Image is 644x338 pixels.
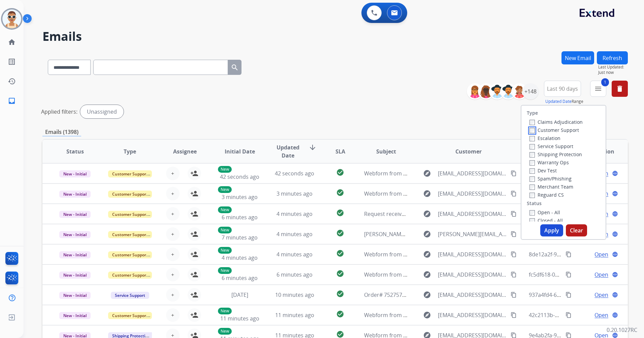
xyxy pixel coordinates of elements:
span: 1 [601,78,609,86]
input: Customer Support [529,128,535,133]
span: 3 minutes ago [277,190,313,197]
span: Open [594,271,608,279]
mat-icon: menu [594,85,602,93]
mat-icon: content_copy [511,211,517,217]
label: Type [527,110,538,116]
p: New [218,267,232,274]
mat-icon: check_circle [336,189,344,197]
span: Open [594,291,608,299]
mat-icon: check_circle [336,168,344,176]
span: 8de12a2f-9646-400e-9e2d-eca5f35baf53 [529,251,629,258]
span: Customer Support [108,251,152,258]
span: 11 minutes ago [220,315,259,322]
span: [DATE] [231,291,248,299]
span: [EMAIL_ADDRESS][DOMAIN_NAME] [438,190,507,198]
p: 0.20.1027RC [607,326,637,334]
mat-icon: content_copy [511,170,517,176]
span: 6 minutes ago [277,271,313,278]
mat-icon: delete [616,85,624,93]
button: + [166,308,180,322]
span: New - Initial [59,251,91,258]
span: New - Initial [59,170,91,177]
button: + [166,227,180,241]
span: Webform from [EMAIL_ADDRESS][DOMAIN_NAME] on [DATE] [364,190,517,197]
mat-icon: inbox [8,97,16,105]
span: 3 minutes ago [222,193,258,201]
mat-icon: check_circle [336,249,344,257]
label: Customer Support [529,127,579,133]
button: Clear [566,224,587,236]
mat-icon: person_add [190,271,198,279]
mat-icon: language [612,191,618,197]
p: Applied filters: [41,108,77,116]
mat-icon: explore [423,250,431,258]
span: [PERSON_NAME][EMAIL_ADDRESS][DOMAIN_NAME] [438,230,507,238]
label: Closed - All [529,217,563,224]
mat-icon: person_add [190,250,198,258]
span: Webform from [EMAIL_ADDRESS][DOMAIN_NAME] on [DATE] [364,311,517,319]
span: 10 minutes ago [275,291,314,299]
label: Service Support [529,143,573,149]
span: 7 minutes ago [222,234,258,241]
span: SLA [335,147,345,156]
label: Merchant Team [529,184,573,190]
span: Webform from [EMAIL_ADDRESS][DOMAIN_NAME] on [DATE] [364,170,517,177]
input: Service Support [529,144,535,149]
span: [EMAIL_ADDRESS][DOMAIN_NAME] [438,271,507,279]
mat-icon: content_copy [511,292,517,298]
label: Spam/Phishing [529,175,572,182]
mat-icon: check_circle [336,310,344,318]
span: Customer Support [108,211,152,218]
span: + [171,311,174,319]
mat-icon: content_copy [511,231,517,237]
mat-icon: arrow_downward [309,143,317,151]
span: Subject [376,147,396,156]
span: Updated Date [273,143,303,160]
span: New - Initial [59,272,91,279]
span: [EMAIL_ADDRESS][DOMAIN_NAME] [438,311,507,319]
mat-icon: content_copy [511,251,517,257]
mat-icon: content_copy [511,191,517,197]
button: + [166,288,180,302]
button: + [166,167,180,180]
button: Last 90 days [544,81,581,97]
p: New [218,328,232,335]
mat-icon: home [8,38,16,46]
mat-icon: check_circle [336,290,344,298]
span: Assignee [173,147,197,156]
input: Warranty Ops [529,160,535,166]
span: [EMAIL_ADDRESS][DOMAIN_NAME] [438,169,507,177]
button: Updated Date [545,99,572,104]
span: 4 minutes ago [277,230,313,238]
span: Customer Support [108,312,152,319]
mat-icon: language [612,170,618,176]
button: New Email [561,51,594,64]
span: 42 seconds ago [220,173,259,180]
mat-icon: check_circle [336,229,344,237]
mat-icon: explore [423,190,431,198]
img: avatar [2,9,21,28]
button: Refresh [597,51,628,64]
mat-icon: explore [423,311,431,319]
label: Escalation [529,135,560,141]
span: + [171,250,174,258]
span: [PERSON_NAME] ottoman [364,230,429,238]
button: + [166,248,180,261]
p: New [218,308,232,314]
p: New [218,227,232,233]
span: + [171,169,174,177]
span: Last 90 days [547,87,578,90]
span: 42c2113b-da3b-475c-aee4-466209d0b43a [529,311,634,319]
mat-icon: history [8,77,16,85]
span: + [171,210,174,218]
span: New - Initial [59,231,91,238]
span: 4 minutes ago [222,254,258,261]
span: + [171,291,174,299]
span: + [171,190,174,198]
mat-icon: person_add [190,190,198,198]
span: Customer Support [108,231,152,238]
span: Request received] Resolve the issue and log your decision. ͏‌ ͏‌ ͏‌ ͏‌ ͏‌ ͏‌ ͏‌ ͏‌ ͏‌ ͏‌ ͏‌ ͏‌ ͏‌... [364,210,563,218]
span: Service Support [111,292,149,299]
mat-icon: list_alt [8,58,16,66]
span: Open [594,250,608,258]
